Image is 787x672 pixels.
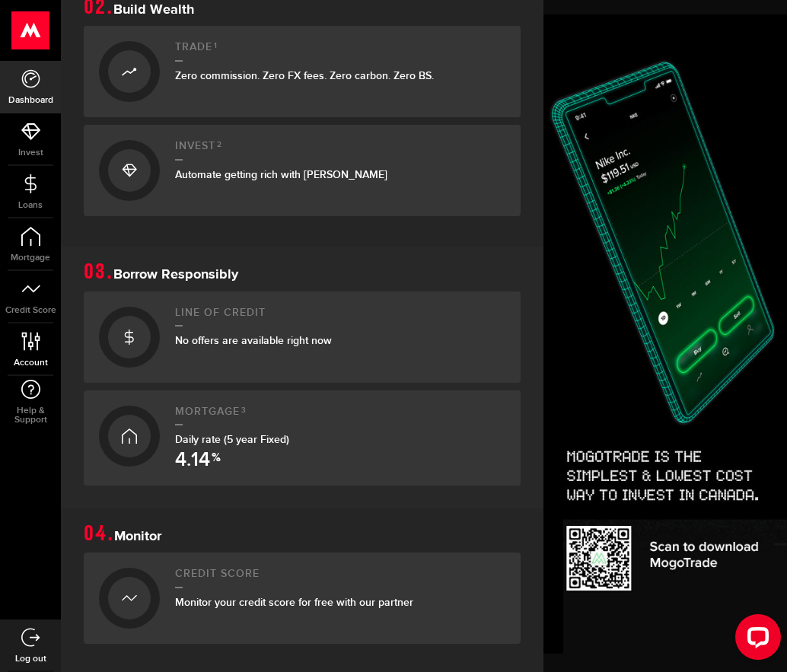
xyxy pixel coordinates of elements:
[84,291,521,383] a: Line of creditNo offers are available right now
[175,168,387,181] span: Automate getting rich with [PERSON_NAME]
[84,125,521,216] a: Invest2Automate getting rich with [PERSON_NAME]
[175,451,210,470] span: 4.14
[175,140,505,161] h2: Invest
[84,26,521,117] a: Trade1Zero commission. Zero FX fees. Zero carbon. Zero BS.
[84,262,521,283] h1: Borrow Responsibly
[214,41,218,50] sup: 1
[175,568,505,588] h2: Credit Score
[175,41,505,62] h2: Trade
[175,433,289,446] span: Daily rate (5 year Fixed)
[84,390,521,486] a: Mortgage3Daily rate (5 year Fixed) 4.14 %
[175,334,332,347] span: No offers are available right now
[241,406,247,415] sup: 3
[84,524,521,545] h1: Monitor
[543,14,787,672] img: Side-banner-trade-up-1126-380x1026
[212,452,221,470] span: %
[175,406,505,426] h2: Mortgage
[175,69,434,82] span: Zero commission. Zero FX fees. Zero carbon. Zero BS.
[175,307,505,327] h2: Line of credit
[84,553,521,644] a: Credit ScoreMonitor your credit score for free with our partner
[217,140,222,149] sup: 2
[723,608,787,672] iframe: LiveChat chat widget
[175,596,413,609] span: Monitor your credit score for free with our partner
